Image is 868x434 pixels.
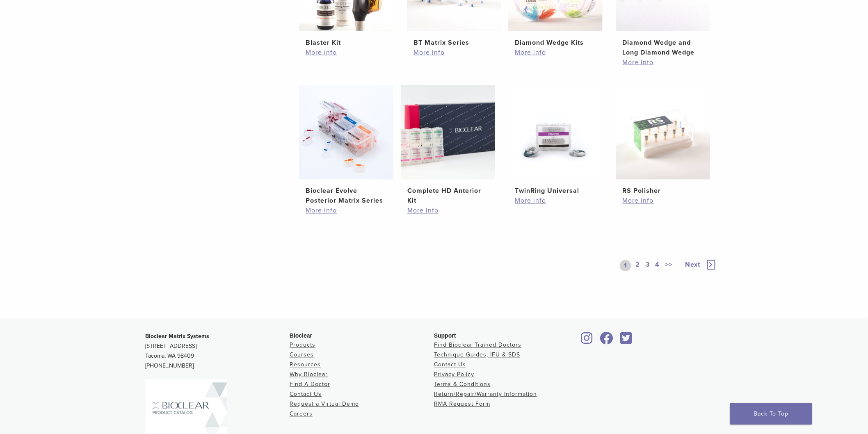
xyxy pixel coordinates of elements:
[306,186,387,206] h2: Bioclear Evolve Posterior Matrix Series
[290,342,315,349] a: Products
[623,186,704,196] h2: RS Polisher
[290,381,330,388] a: Find A Doctor
[306,38,387,48] h2: Blaster Kit
[401,85,495,180] img: Complete HD Anterior Kit
[290,361,321,368] a: Resources
[145,333,209,340] strong: Bioclear Matrix Systems
[616,85,711,196] a: RS PolisherRS Polisher
[434,391,537,398] a: Return/Repair/Warranty Information
[730,403,812,425] a: Back To Top
[434,333,456,339] span: Support
[290,411,313,418] a: Careers
[623,57,704,67] a: More info
[407,206,489,216] a: More info
[407,186,489,206] h2: Complete HD Anterior Kit
[654,260,662,272] a: 4
[644,260,651,272] a: 3
[413,48,495,57] a: More info
[413,38,495,48] h2: BT Matrix Series
[434,352,520,359] a: Technique Guides, IFU & SDS
[685,261,701,269] span: Next
[299,85,394,206] a: Bioclear Evolve Posterior Matrix SeriesBioclear Evolve Posterior Matrix Series
[623,38,704,57] h2: Diamond Wedge and Long Diamond Wedge
[299,85,393,180] img: Bioclear Evolve Posterior Matrix Series
[664,260,675,272] a: >>
[597,337,616,345] a: Bioclear
[515,48,596,57] a: More info
[400,85,496,206] a: Complete HD Anterior KitComplete HD Anterior Kit
[290,401,359,408] a: Request a Virtual Demo
[434,381,491,388] a: Terms & Conditions
[515,38,596,48] h2: Diamond Wedge Kits
[290,391,322,398] a: Contact Us
[434,361,466,368] a: Contact Us
[434,371,474,378] a: Privacy Policy
[634,260,642,272] a: 2
[434,342,521,349] a: Find Bioclear Trained Doctors
[616,85,710,180] img: RS Polisher
[508,85,603,180] img: TwinRing Universal
[306,206,387,216] a: More info
[620,260,631,272] a: 1
[515,186,596,196] h2: TwinRing Universal
[618,337,635,345] a: Bioclear
[145,332,290,371] p: [STREET_ADDRESS] Tacoma, WA 98409 [PHONE_NUMBER]
[290,333,312,339] span: Bioclear
[290,352,314,359] a: Courses
[508,85,603,196] a: TwinRing UniversalTwinRing Universal
[578,337,596,345] a: Bioclear
[515,196,596,206] a: More info
[623,196,704,206] a: More info
[290,371,328,378] a: Why Bioclear
[434,401,490,408] a: RMA Request Form
[306,48,387,57] a: More info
